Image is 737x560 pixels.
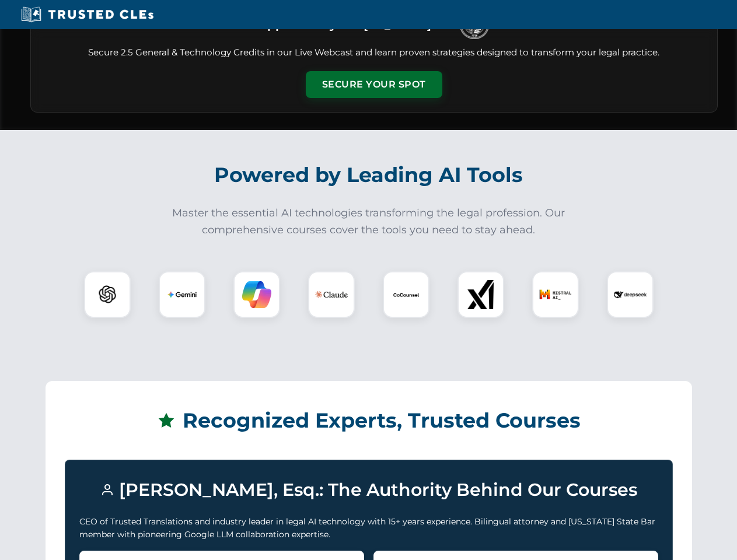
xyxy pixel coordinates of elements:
[607,271,654,318] div: DeepSeek
[242,280,271,309] img: Copilot Logo
[46,155,692,195] h2: Powered by Leading AI Tools
[84,271,131,318] div: ChatGPT
[65,400,673,441] h2: Recognized Experts, Trusted Courses
[539,278,572,311] img: Mistral AI Logo
[90,278,124,311] img: ChatGPT Logo
[18,6,157,23] img: Trusted CLEs
[167,280,197,309] img: Gemini Logo
[79,515,658,541] p: CEO of Trusted Translations and industry leader in legal AI technology with 15+ years experience....
[79,474,658,506] h3: [PERSON_NAME], Esq.: The Authority Behind Our Courses
[315,278,348,311] img: Claude Logo
[383,271,429,318] div: CoCounsel
[165,205,573,239] p: Master the essential AI technologies transforming the legal profession. Our comprehensive courses...
[233,271,280,318] div: Copilot
[45,46,703,60] p: Secure 2.5 General & Technology Credits in our Live Webcast and learn proven strategies designed ...
[392,280,421,309] img: CoCounsel Logo
[614,278,647,311] img: DeepSeek Logo
[159,271,205,318] div: Gemini
[306,71,442,98] button: Secure Your Spot
[457,271,504,318] div: xAI
[466,280,495,309] img: xAI Logo
[532,271,579,318] div: Mistral AI
[308,271,355,318] div: Claude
